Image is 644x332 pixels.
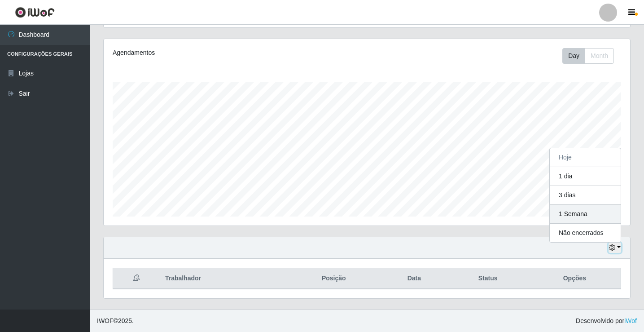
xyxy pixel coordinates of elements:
[550,148,621,167] button: Hoje
[160,268,286,289] th: Trabalhador
[286,268,381,289] th: Posição
[15,7,55,18] img: CoreUI Logo
[381,268,447,289] th: Data
[529,268,621,289] th: Opções
[550,167,621,186] button: 1 dia
[97,317,114,324] span: IWOF
[585,48,614,64] button: Month
[562,48,621,64] div: Toolbar with button groups
[550,224,621,242] button: Não encerrados
[113,48,317,58] div: Agendamentos
[576,316,637,326] span: Desenvolvido por
[562,48,614,64] div: First group
[624,317,637,324] a: iWof
[97,316,134,326] span: © 2025 .
[562,48,585,64] button: Day
[550,205,621,224] button: 1 Semana
[550,186,621,205] button: 3 dias
[447,268,529,289] th: Status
